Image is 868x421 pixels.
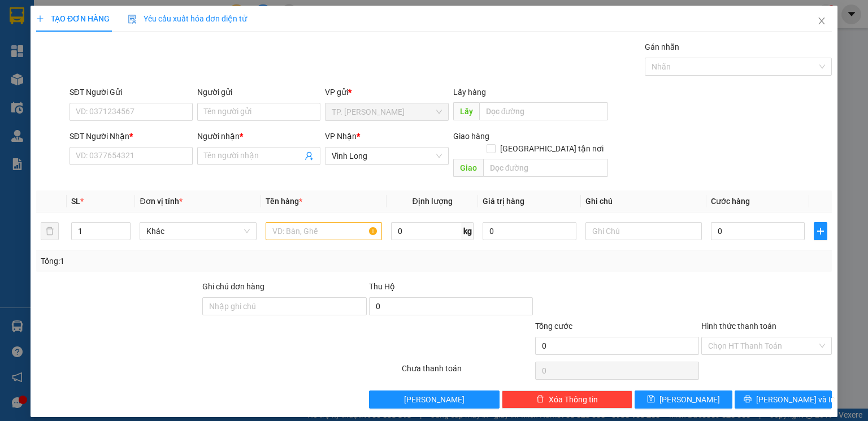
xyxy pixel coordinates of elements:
span: printer [744,395,752,404]
label: Gán nhãn [645,42,679,51]
label: Ghi chú đơn hàng [202,282,264,291]
span: user-add [305,151,314,160]
span: TẠO ĐƠN HÀNG [36,14,110,23]
span: [PERSON_NAME] và In [756,393,835,406]
input: Ghi Chú [585,222,702,240]
span: Thu Hộ [368,282,394,291]
span: Lấy hàng [453,88,485,97]
span: kg [462,222,474,240]
span: plus [36,15,44,23]
span: Giao hàng [453,132,489,141]
label: Hình thức thanh toán [701,322,776,331]
span: [PERSON_NAME] [659,393,720,406]
span: save [647,395,655,404]
span: plus [814,227,827,236]
span: TP. Hồ Chí Minh [332,103,441,120]
input: VD: Bàn, Ghế [266,222,382,240]
span: Cước hàng [711,197,750,206]
button: Close [806,6,837,37]
span: VP Nhận [325,132,357,141]
input: Dọc đường [479,102,608,120]
span: delete [536,395,544,404]
span: close [817,16,826,25]
span: Tên hàng [266,197,302,206]
button: plus [814,222,827,240]
input: Ghi chú đơn hàng [202,297,366,315]
span: Giao [453,159,483,177]
span: Yêu cầu xuất hóa đơn điện tử [128,14,247,23]
input: Dọc đường [483,159,608,177]
button: save[PERSON_NAME] [635,390,732,409]
span: Giá trị hàng [483,197,524,206]
span: Vĩnh Long [332,147,441,164]
div: SĐT Người Nhận [70,130,193,142]
th: Ghi chú [581,190,706,212]
span: SL [71,197,80,206]
span: Lấy [453,102,479,120]
div: Tổng: 1 [41,255,336,267]
div: SĐT Người Gửi [70,86,193,98]
button: deleteXóa Thông tin [502,390,632,409]
span: Khác [146,223,249,240]
input: 0 [483,222,576,240]
span: [PERSON_NAME] [404,393,465,406]
span: [GEOGRAPHIC_DATA] tận nơi [496,142,608,155]
img: icon [128,15,137,24]
div: Chưa thanh toán [401,362,533,382]
button: [PERSON_NAME] [368,390,499,409]
div: Người gửi [197,86,320,98]
div: Người nhận [197,130,320,142]
span: Xóa Thông tin [549,393,598,406]
span: Đơn vị tính [140,197,182,206]
button: printer[PERSON_NAME] và In [735,390,832,409]
span: Định lượng [412,197,452,206]
div: VP gửi [325,86,448,98]
span: Tổng cước [535,322,572,331]
button: delete [41,222,59,240]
